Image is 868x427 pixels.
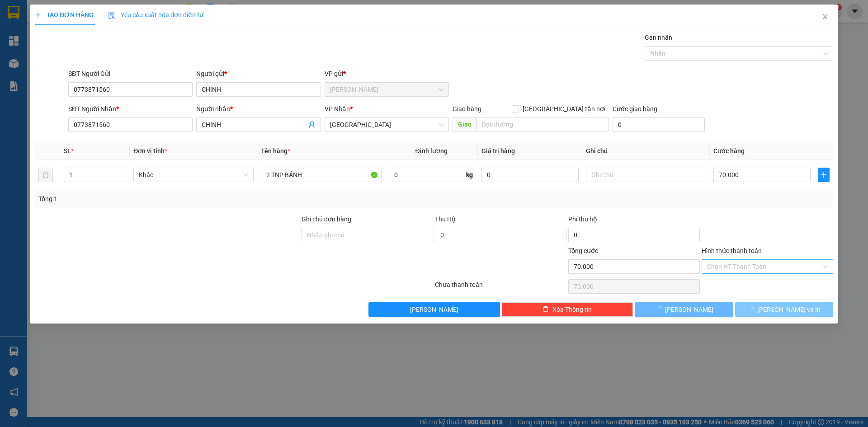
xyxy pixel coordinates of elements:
span: user-add [308,121,316,128]
span: Giá trị hàng [481,147,515,155]
input: Ghi Chú [586,168,706,182]
span: [PERSON_NAME] [665,305,713,314]
div: SĐT Người Gửi [68,69,193,79]
button: [PERSON_NAME] và In [735,302,833,317]
span: Giao [453,117,476,131]
span: Sài Gòn [330,118,443,131]
div: Chưa thanh toán [434,280,567,296]
span: Đơn vị tính [133,147,167,155]
div: Người gửi [196,69,321,79]
span: loading [655,306,665,312]
span: Xóa Thông tin [552,305,592,314]
label: Hình thức thanh toán [702,247,762,254]
input: VD: Bàn, Ghế [261,168,381,182]
span: Khác [139,168,248,182]
span: Cước hàng [713,147,745,155]
span: delete [542,306,549,313]
input: Ghi chú đơn hàng [302,228,433,242]
button: plus [818,168,830,182]
div: VP gửi [325,69,449,79]
input: Dọc đường [476,117,609,131]
span: close [821,13,829,20]
span: Giao hàng [453,105,481,113]
input: Cước giao hàng [613,117,705,132]
span: plus [35,12,41,18]
span: Định lượng [415,147,448,155]
div: Phí thu hộ [568,214,700,228]
span: Tên hàng [261,147,290,155]
label: Cước giao hàng [613,105,657,113]
div: SĐT Người Nhận [68,104,193,114]
div: Người nhận [196,104,321,114]
button: deleteXóa Thông tin [502,302,633,317]
th: Ghi chú [582,142,710,160]
span: kg [465,168,474,182]
span: TẠO ĐƠN HÀNG [35,11,94,19]
span: plus [818,171,829,178]
label: Gán nhãn [645,34,672,41]
input: 0 [481,168,579,182]
span: [PERSON_NAME] và In [757,305,821,314]
span: Thu Hộ [435,216,456,223]
span: [PERSON_NAME] [410,305,458,314]
span: Cao Tốc [330,83,443,96]
img: icon [108,12,115,19]
span: [GEOGRAPHIC_DATA] tận nơi [519,104,609,114]
button: [PERSON_NAME] [635,302,733,317]
span: SL [64,147,71,155]
span: Tổng cước [568,247,598,254]
span: VP Nhận [325,105,350,113]
label: Ghi chú đơn hàng [302,216,351,223]
span: loading [747,306,757,312]
button: [PERSON_NAME] [368,302,500,317]
span: Yêu cầu xuất hóa đơn điện tử [108,11,203,19]
button: delete [38,168,53,182]
div: Tổng: 1 [38,194,335,204]
button: Close [812,5,838,30]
